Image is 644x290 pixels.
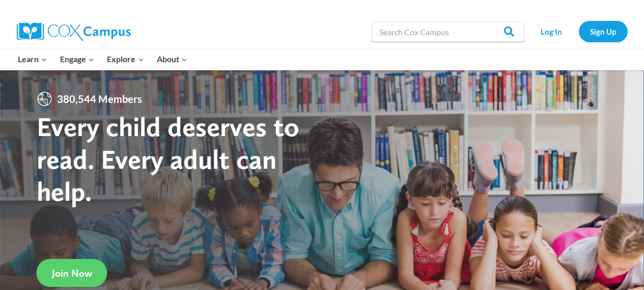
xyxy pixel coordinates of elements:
a: Sign Up [579,21,628,42]
img: Cox Campus [17,22,131,41]
nav: Secondary Navigation [529,21,628,42]
span: Explore [107,52,144,66]
span: Learn [18,52,47,66]
input: Search Cox Campus [372,21,524,42]
span: Engage [60,52,94,66]
nav: Primary Navigation [12,48,194,70]
span: 380,544 Members [53,91,146,107]
a: Join Now [37,259,107,287]
strong: Every child deserves to read. Every adult can help. [37,110,299,207]
span: Join Now [52,267,92,279]
a: Log In [529,21,574,42]
span: About [157,52,187,66]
